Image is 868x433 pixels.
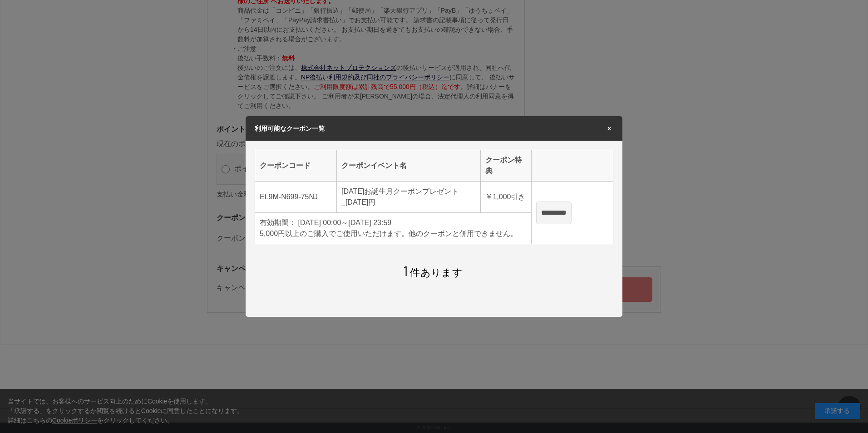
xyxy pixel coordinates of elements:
[605,125,613,132] span: ×
[481,150,532,182] th: クーポン特典
[260,228,527,239] div: 5,000円以上のご購入でご使用いただけます。他のクーポンと併用できません。
[260,219,296,226] span: 有効期間：
[255,125,325,132] span: 利用可能なクーポン一覧
[403,262,408,279] span: 1
[298,219,391,226] span: [DATE] 00:00～[DATE] 23:59
[485,193,511,201] span: ￥1,000
[337,182,481,213] td: [DATE]お誕生月クーポンプレゼント_[DATE]円
[403,267,463,278] span: 件あります
[255,182,337,213] td: EL9M-N699-75NJ
[481,182,532,213] td: 引き
[337,150,481,182] th: クーポンイベント名
[255,150,337,182] th: クーポンコード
